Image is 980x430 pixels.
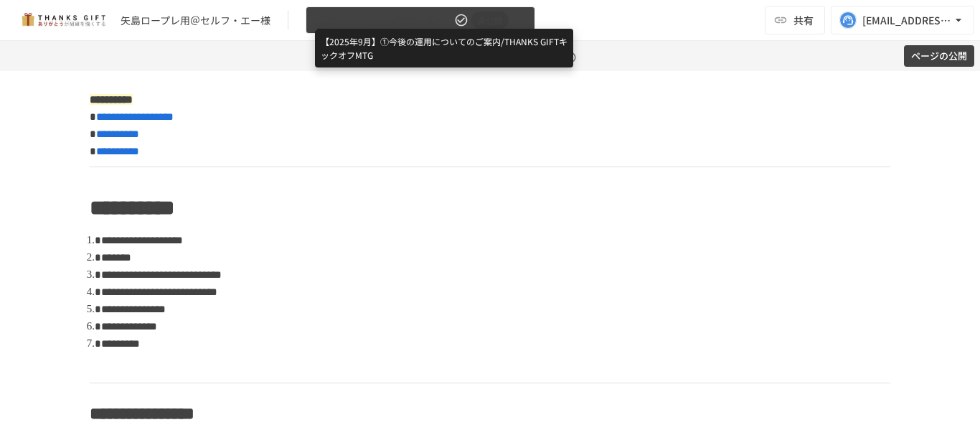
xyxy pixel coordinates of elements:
button: ページの公開 [904,45,974,67]
span: 非公開 [471,13,509,28]
span: 共有 [793,12,814,28]
span: 【2025年9月】①今後の運用についてのご案内/THANKS GIFTキックオフMTG [315,11,451,29]
div: [EMAIL_ADDRESS][DOMAIN_NAME] [862,11,951,29]
img: mMP1OxWUAhQbsRWCurg7vIHe5HqDpP7qZo7fRoNLXQh [17,9,109,32]
p: このページは非公開になっています [400,41,580,71]
div: 矢島ロープレ用＠セルフ・エー様 [121,13,270,28]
